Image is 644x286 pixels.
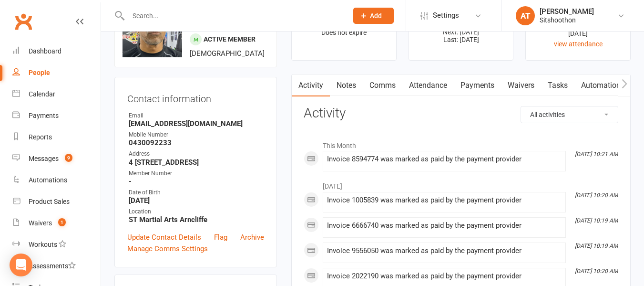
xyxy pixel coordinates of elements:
div: [PERSON_NAME] [540,7,594,16]
span: 1 [58,218,66,226]
a: view attendance [554,40,603,48]
a: Manage Comms Settings [127,243,208,254]
span: Settings [433,5,459,26]
strong: [DATE] [129,196,264,205]
strong: ST Martial Arts Arncliffe [129,215,264,224]
div: Invoice 2022190 was marked as paid by the payment provider [327,272,562,280]
div: Sitshoothon [540,16,594,24]
a: Product Sales [12,191,101,212]
span: Active member [204,35,256,43]
a: Activity [292,74,330,96]
span: Add [370,12,382,20]
div: Invoice 1005839 was marked as paid by the payment provider [327,196,562,204]
div: Reports [29,133,52,141]
div: Open Intercom Messenger [10,254,32,276]
div: Workouts [29,241,57,248]
div: Messages [29,155,59,162]
a: Clubworx [11,10,35,33]
a: People [12,62,101,84]
i: [DATE] 10:21 AM [575,151,618,158]
span: 9 [65,154,72,162]
a: Assessments [12,255,101,277]
div: Member Number [129,169,264,178]
div: Product Sales [29,198,70,205]
a: Automations [574,74,631,96]
strong: [EMAIL_ADDRESS][DOMAIN_NAME] [129,119,264,128]
a: Workouts [12,234,101,255]
div: Dashboard [29,47,61,55]
a: Automations [12,169,101,191]
h3: Activity [304,106,618,121]
a: Tasks [541,74,574,96]
a: Reports [12,127,101,148]
a: Flag [214,232,227,243]
a: Update Contact Details [127,232,201,243]
a: Waivers 1 [12,212,101,234]
button: Add [353,8,394,24]
i: [DATE] 10:20 AM [575,268,618,275]
div: AT [516,6,535,25]
i: [DATE] 10:19 AM [575,217,618,224]
a: Comms [363,74,402,96]
div: Invoice 6666740 was marked as paid by the payment provider [327,222,562,230]
strong: 0430092233 [129,138,264,147]
a: Notes [330,74,363,96]
p: Next: [DATE] Last: [DATE] [418,28,505,43]
i: [DATE] 10:19 AM [575,243,618,249]
a: Calendar [12,84,101,105]
div: Location [129,207,264,216]
div: Waivers [29,219,52,227]
span: Does not expire [321,29,367,36]
input: Search... [125,9,341,22]
a: Payments [454,74,501,96]
div: Invoice 8594774 was marked as paid by the payment provider [327,155,562,163]
a: Waivers [501,74,541,96]
div: Calendar [29,90,55,98]
a: Archive [240,232,264,243]
div: Automations [29,176,67,184]
a: Messages 9 [12,148,101,169]
a: Attendance [402,74,454,96]
div: Invoice 9556050 was marked as paid by the payment provider [327,247,562,255]
i: [DATE] 10:20 AM [575,192,618,199]
div: [DATE] [534,28,622,39]
div: Address [129,149,264,159]
div: Assessments [29,262,76,270]
div: Payments [29,112,59,119]
li: [DATE] [304,176,618,191]
li: This Month [304,136,618,151]
div: Date of Birth [129,188,264,197]
span: [DEMOGRAPHIC_DATA] [190,49,265,58]
a: Payments [12,105,101,127]
h3: Contact information [127,90,264,104]
strong: 4 [STREET_ADDRESS] [129,158,264,167]
a: Dashboard [12,41,101,62]
div: People [29,69,50,76]
strong: - [129,177,264,186]
div: Mobile Number [129,130,264,139]
div: Email [129,111,264,120]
